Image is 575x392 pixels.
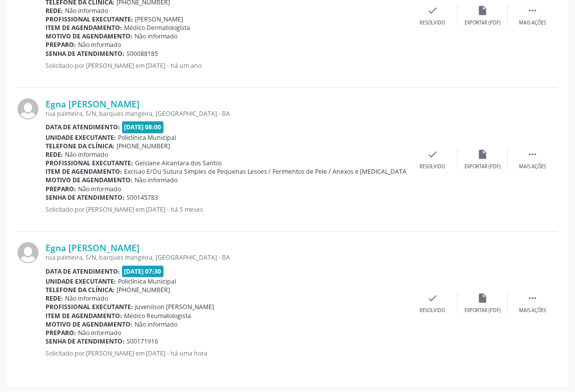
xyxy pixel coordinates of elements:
b: Telefone da clínica: [45,286,114,294]
div: Mais ações [519,19,546,26]
span: S00088185 [126,49,158,58]
b: Motivo de agendamento: [45,320,132,329]
span: Não informado [134,320,177,329]
b: Preparo: [45,185,76,193]
span: Não informado [65,6,108,15]
div: Exportar (PDF) [464,307,500,314]
div: Mais ações [519,307,546,314]
span: Não informado [78,40,121,49]
span: [PERSON_NAME] [135,15,183,23]
span: Geislane Alcantara dos Santos [135,159,222,167]
i:  [527,293,538,304]
div: Exportar (PDF) [464,19,500,26]
div: rua palmeira, S/N, barques mangeira, [GEOGRAPHIC_DATA] - BA [45,109,407,118]
div: Mais ações [519,163,546,170]
b: Data de atendimento: [45,267,120,276]
span: Não informado [78,185,121,193]
b: Item de agendamento: [45,312,122,320]
i:  [527,149,538,160]
span: [PHONE_NUMBER] [116,142,170,150]
span: [DATE] 08:00 [122,121,164,133]
b: Profissional executante: [45,159,133,167]
div: Resolvido [419,307,445,314]
a: Egna [PERSON_NAME] [45,98,139,109]
img: img [17,242,38,263]
img: img [17,98,38,119]
span: Policlínica Municipal [118,133,176,142]
b: Data de atendimento: [45,123,120,131]
i: insert_drive_file [477,149,488,160]
b: Telefone da clínica: [45,142,114,150]
i:  [527,5,538,16]
i: insert_drive_file [477,293,488,304]
span: Juvenilson [PERSON_NAME] [135,303,214,311]
div: rua palmeira, S/N, barques mangeira, [GEOGRAPHIC_DATA] - BA [45,253,407,262]
span: Não informado [65,294,108,303]
div: Resolvido [419,163,445,170]
span: Médico Reumatologista [124,312,191,320]
b: Senha de atendimento: [45,193,124,202]
i: check [427,149,438,160]
span: S00145783 [126,193,158,202]
span: S00171916 [126,337,158,346]
b: Senha de atendimento: [45,49,124,58]
b: Profissional executante: [45,15,133,23]
b: Rede: [45,150,63,159]
p: Solicitado por [PERSON_NAME] em [DATE] - há um ano [45,61,407,70]
b: Unidade executante: [45,133,116,142]
b: Preparo: [45,329,76,337]
b: Rede: [45,6,63,15]
i: check [427,5,438,16]
span: Não informado [65,150,108,159]
i: insert_drive_file [477,5,488,16]
b: Motivo de agendamento: [45,176,132,184]
b: Item de agendamento: [45,23,122,32]
b: Motivo de agendamento: [45,32,132,40]
span: Policlínica Municipal [118,277,176,286]
span: [DATE] 07:30 [122,266,164,277]
div: Resolvido [419,19,445,26]
span: [PHONE_NUMBER] [116,286,170,294]
span: Não informado [78,329,121,337]
b: Preparo: [45,40,76,49]
b: Rede: [45,294,63,303]
div: Exportar (PDF) [464,163,500,170]
p: Solicitado por [PERSON_NAME] em [DATE] - há uma hora [45,349,407,358]
span: Excisao E/Ou Sutura Simples de Pequenas Lesoes / Ferimentos de Pele / Anexos e [MEDICAL_DATA] [124,167,408,176]
span: Não informado [134,32,177,40]
a: Egna [PERSON_NAME] [45,242,139,253]
i: check [427,293,438,304]
p: Solicitado por [PERSON_NAME] em [DATE] - há 5 meses [45,205,407,214]
span: Não informado [134,176,177,184]
b: Profissional executante: [45,303,133,311]
b: Unidade executante: [45,277,116,286]
b: Senha de atendimento: [45,337,124,346]
span: Médico Dermatologista [124,23,190,32]
b: Item de agendamento: [45,167,122,176]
